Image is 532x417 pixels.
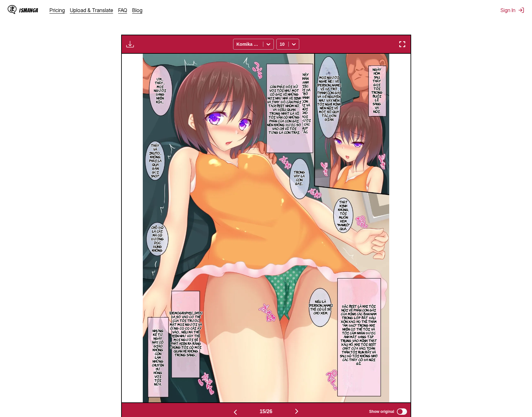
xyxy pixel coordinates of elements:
p: Đặc biệt là khi tôi nói về phần con gái của mình, các bạn nam trong lớp bắt đầu xôn xao. Họ thì t... [338,303,379,366]
span: Show original [369,409,394,414]
input: Show original [397,408,407,415]
a: Pricing [50,7,65,13]
div: IsManga [19,7,38,13]
button: Sign In [501,7,524,13]
p: Nếu là [PERSON_NAME] thì có lẽ sẽ cho xem. [307,298,334,316]
p: Mọi người nghe nè‼ Về [PERSON_NAME], vì đã trở thành con gái và để nguyên như vậy, nên tôi nghĩ m... [316,74,342,122]
a: FAQ [118,7,127,13]
p: Thầy nhấn mạnh việc tôi đã trở thành con gái và nói cho mọi người về các quy tắc. [297,71,312,135]
p: Cần phải đối xử với tôi như một cô gái, vì những nơi như nhà vệ sinh và thay đồ cần phải tách biệ... [266,83,302,135]
p: Ngày hôm sau, thầy gọi tôi trong buổi lễ sáng và nói. [370,66,384,114]
p: Nhưng kể từ ngày này, cô giáo không còn làm những chuyện hư hỏng với tôi nữa. [151,327,165,387]
img: Previous page [231,408,239,416]
p: [DEMOGRAPHIC_DATA] đã sờ vào cơ thể của tôi trước mặt mọi người và cũng cọ cọ cái ấy vào… Nếu mà ... [168,310,204,358]
a: Blog [132,7,142,13]
p: Ưm… thầy… mọi người đang nhìn kìa… [153,76,167,105]
img: Enter fullscreen [398,40,406,48]
img: Download translated images [126,40,134,48]
img: Manga Panel [143,54,389,402]
p: Thầy và Ikuto… không phải là quá gần gũi sao? [148,142,163,179]
a: IsManga LogoIsManga [8,5,50,15]
img: IsManga Logo [8,5,17,14]
span: 15 / 26 [259,409,272,414]
p: Trong váy là con gái… [293,169,306,187]
p: Chỗ đó là cái mà có đường dọc đúng không [149,224,166,253]
img: Sign out [518,7,524,13]
p: Thật kinh khủng, tôi muốn xem "mankô" quá. [336,199,351,232]
img: Next page [293,407,301,415]
a: Upload & Translate [70,7,113,13]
